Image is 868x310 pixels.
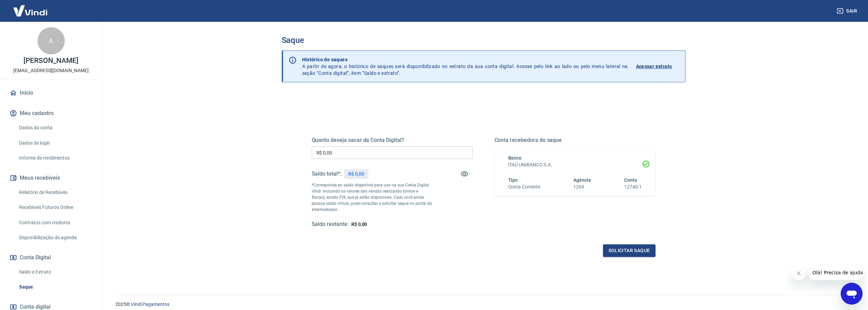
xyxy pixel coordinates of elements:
span: Banco [508,155,522,161]
button: Meus recebíveis [8,170,94,185]
a: Dados da conta [16,121,94,135]
button: Meu cadastro [8,106,94,121]
span: Agência [573,177,591,183]
div: A [38,27,65,54]
h5: Saldo restante: [312,221,349,228]
span: R$ 0,00 [351,222,367,227]
h6: 12740-1 [624,183,642,191]
a: Recebíveis Futuros Online [16,200,94,214]
p: Acessar extrato [636,63,672,70]
a: Dados de login [16,136,94,150]
p: R$ 0,00 [348,170,364,178]
h3: Saque [282,35,686,45]
h6: ITAÚ UNIBANCO S.A. [508,161,642,168]
iframe: Mensagem da empresa [808,265,863,280]
span: Olá! Precisa de ajuda? [4,5,57,10]
span: Conta [624,177,637,183]
h6: 1269 [573,183,591,191]
p: [EMAIL_ADDRESS][DOMAIN_NAME] [13,67,89,74]
h5: Saldo total*: [312,170,341,177]
h5: Conta recebedora do saque [495,137,656,144]
a: Início [8,85,94,100]
a: Saldo e Extrato [16,265,94,279]
a: Contratos com credores [16,216,94,230]
iframe: Botão para abrir a janela de mensagens [841,283,863,305]
a: Acessar extrato [636,56,680,77]
iframe: Fechar mensagem [792,266,806,280]
a: Informe de rendimentos [16,151,94,165]
a: Saque [16,280,94,294]
a: Relatório de Recebíveis [16,185,94,199]
a: Vindi Pagamentos [131,301,170,307]
p: A partir de agora, o histórico de saques será disponibilizado no extrato da sua conta digital. Ac... [302,56,628,77]
h5: Quanto deseja sacar da Conta Digital? [312,137,473,144]
span: Tipo [508,177,518,183]
button: Sair [835,5,860,17]
a: Disponibilização de agenda [16,231,94,245]
button: Solicitar saque [603,244,656,257]
img: Vindi [8,0,53,21]
p: Histórico de saques [302,56,628,63]
p: 2025 © [115,301,852,308]
button: Conta Digital [8,250,94,265]
p: *Corresponde ao saldo disponível para uso na sua Conta Digital Vindi. Incluindo os valores das ve... [312,182,432,213]
p: [PERSON_NAME] [24,57,78,64]
h6: Conta Corrente [508,183,540,191]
